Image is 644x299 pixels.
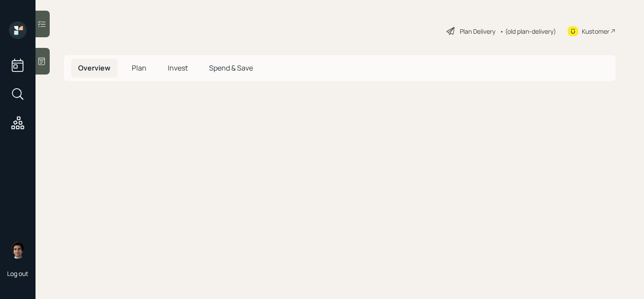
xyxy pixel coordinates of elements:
div: Plan Delivery [460,27,495,36]
span: Spend & Save [209,63,253,73]
div: Kustomer [582,27,609,36]
div: • (old plan-delivery) [500,27,556,36]
span: Overview [78,63,111,73]
span: Invest [168,63,188,73]
div: Log out [7,269,28,278]
span: Plan [132,63,146,73]
img: harrison-schaefer-headshot-2.png [9,241,27,259]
